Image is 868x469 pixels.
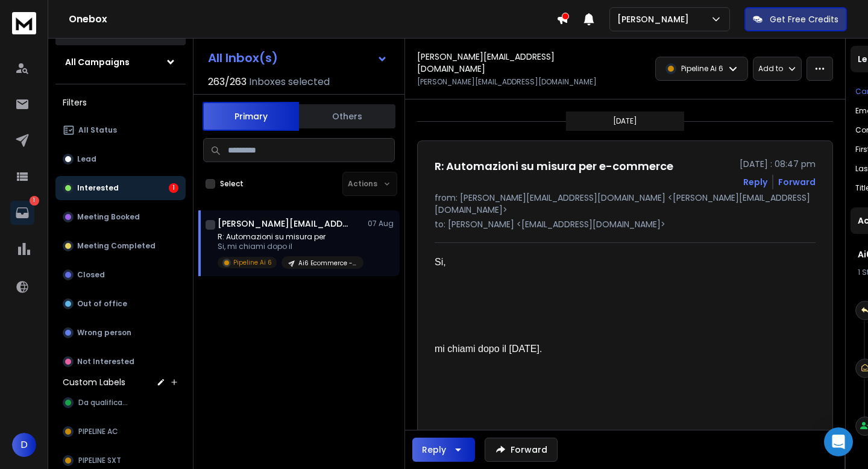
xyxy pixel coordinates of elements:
p: All Status [78,125,117,135]
div: Reply [422,444,446,456]
div: Cordialmente. [435,429,787,443]
button: Lead [55,147,186,171]
button: Da qualificare [55,391,186,415]
button: Meeting Completed [55,234,186,258]
p: Not Interested [77,357,134,367]
h3: Custom Labels [63,376,125,388]
p: [PERSON_NAME] [617,13,694,25]
p: to: [PERSON_NAME] <[EMAIL_ADDRESS][DOMAIN_NAME]> [435,218,816,230]
h1: [PERSON_NAME][EMAIL_ADDRESS][DOMAIN_NAME] [218,218,350,230]
button: Meeting Booked [55,205,186,229]
h3: Inboxes selected [249,75,330,89]
button: All Campaigns [55,50,186,74]
p: Meeting Completed [77,241,156,251]
p: Meeting Booked [77,212,140,222]
label: Select [220,179,244,189]
button: Reply [743,176,767,188]
button: Reply [412,438,475,462]
h1: [PERSON_NAME][EMAIL_ADDRESS][DOMAIN_NAME] [417,51,621,75]
img: logo [12,12,36,34]
p: Lead [77,154,96,164]
p: Ai6 Ecommerce - Agosto [298,259,356,268]
p: from: [PERSON_NAME][EMAIL_ADDRESS][DOMAIN_NAME] <[PERSON_NAME][EMAIL_ADDRESS][DOMAIN_NAME]> [435,192,816,216]
p: Si, mi chiami dopo il [218,242,362,251]
h1: All Inbox(s) [208,52,278,64]
p: Get Free Credits [770,13,838,25]
a: 1 [10,201,34,225]
button: Closed [55,263,186,287]
p: 1 [30,196,39,206]
button: Interested1 [55,176,186,200]
p: Pipeline Ai 6 [681,64,723,74]
span: PIPELINE SXT [78,456,121,465]
p: Wrong person [77,328,131,338]
h1: All Campaigns [65,56,130,68]
button: Primary [203,102,299,131]
button: Get Free Credits [744,7,847,31]
button: D [12,433,36,457]
p: Interested [77,183,119,193]
span: 263 / 263 [208,75,247,89]
button: PIPELINE AC [55,420,186,444]
span: Da qualificare [78,398,130,408]
button: All Status [55,118,186,142]
p: [DATE] [613,116,637,126]
h1: Onebox [69,12,556,27]
h3: Filters [55,94,186,111]
button: Out of office [55,292,186,316]
button: All Inbox(s) [198,46,397,70]
p: [PERSON_NAME][EMAIL_ADDRESS][DOMAIN_NAME] [417,77,597,87]
p: Out of office [77,299,127,309]
div: Si, [435,255,787,269]
p: Pipeline Ai 6 [233,258,272,267]
div: Open Intercom Messenger [824,427,853,456]
p: 07 Aug [368,219,395,228]
button: Forward [485,438,558,462]
div: Forward [778,176,816,188]
button: Wrong person [55,321,186,345]
button: Others [299,103,395,130]
div: mi chiami dopo il [DATE]. [435,342,787,356]
div: 1 [169,183,178,193]
p: Closed [77,270,105,280]
h1: R: Automazioni su misura per e-commerce [435,158,673,175]
button: Not Interested [55,350,186,374]
p: [DATE] : 08:47 pm [740,158,816,170]
p: Add to [758,64,783,74]
p: R: Automazioni su misura per [218,232,362,242]
span: PIPELINE AC [78,427,118,436]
